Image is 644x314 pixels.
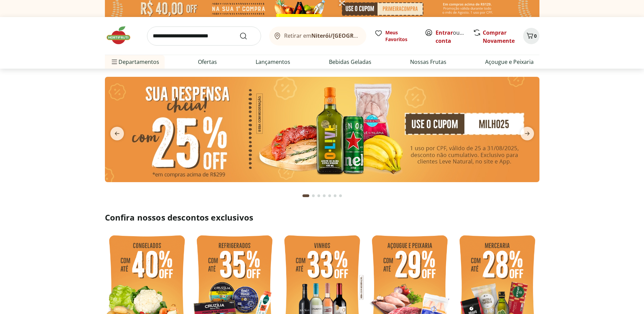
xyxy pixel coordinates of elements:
[338,188,343,204] button: Go to page 7 from fs-carousel
[436,29,453,36] a: Entrar
[198,58,217,66] a: Ofertas
[374,29,417,43] a: Meus Favoritos
[483,29,515,45] a: Comprar Novamente
[485,58,534,66] a: Açougue e Peixaria
[284,33,359,39] span: Retirar em
[436,29,473,45] a: Criar conta
[332,188,338,204] button: Go to page 6 from fs-carousel
[269,27,366,46] button: Retirar emNiterói/[GEOGRAPHIC_DATA]
[329,58,371,66] a: Bebidas Geladas
[316,188,321,204] button: Go to page 3 from fs-carousel
[385,29,417,43] span: Meus Favoritos
[105,127,129,140] button: previous
[256,58,290,66] a: Lançamentos
[534,33,537,39] span: 0
[523,28,539,44] button: Carrinho
[515,127,539,140] button: next
[301,188,311,204] button: Current page from fs-carousel
[436,29,466,45] span: ou
[239,32,256,40] button: Submit Search
[110,54,118,70] button: Menu
[105,77,539,182] img: cupom
[311,32,389,39] b: Niterói/[GEOGRAPHIC_DATA]
[110,54,159,70] span: Departamentos
[147,27,261,46] input: search
[105,25,139,46] img: Hortifruti
[311,188,316,204] button: Go to page 2 from fs-carousel
[105,212,539,223] h2: Confira nossos descontos exclusivos
[321,188,327,204] button: Go to page 4 from fs-carousel
[410,58,446,66] a: Nossas Frutas
[327,188,332,204] button: Go to page 5 from fs-carousel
